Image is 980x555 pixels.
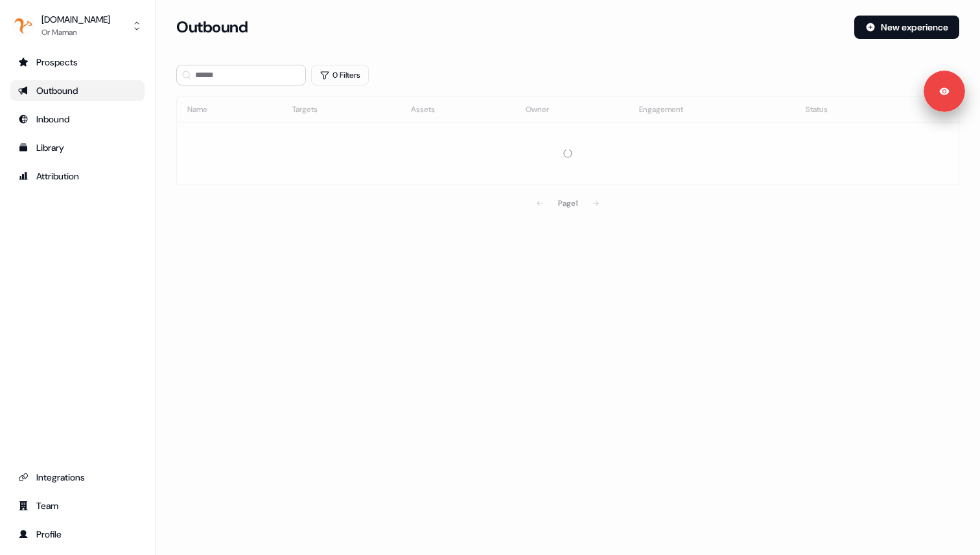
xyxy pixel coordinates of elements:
[41,26,110,39] div: Or Maman
[10,495,145,516] a: Go to team
[10,109,145,130] a: Go to Inbound
[18,471,137,484] div: Integrations
[10,524,145,545] a: Go to profile
[10,166,145,187] a: Go to attribution
[18,141,137,154] div: Library
[176,17,248,37] h3: Outbound
[41,13,110,26] div: [DOMAIN_NAME]
[311,65,369,85] button: 0 Filters
[10,137,145,158] a: Go to templates
[18,499,137,512] div: Team
[18,56,137,69] div: Prospects
[10,467,145,488] a: Go to integrations
[18,170,137,183] div: Attribution
[18,113,137,126] div: Inbound
[18,528,137,541] div: Profile
[854,16,959,39] button: New experience
[10,10,145,41] button: [DOMAIN_NAME]Or Maman
[10,80,145,101] a: Go to outbound experience
[10,52,145,73] a: Go to prospects
[18,84,137,97] div: Outbound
